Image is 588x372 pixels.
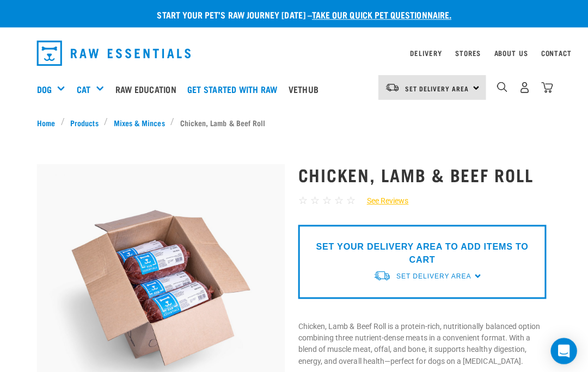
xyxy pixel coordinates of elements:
nav: breadcrumbs [41,116,547,127]
span: Set Delivery Area [398,270,472,278]
span: ☆ [348,193,358,205]
a: Get started with Raw [188,67,288,110]
a: Stores [456,51,482,54]
img: home-icon-1@2x.png [498,81,508,91]
img: user.png [519,81,531,92]
span: ☆ [324,193,334,205]
a: take our quick pet questionnaire. [314,12,452,17]
img: van-moving.png [375,268,393,279]
a: Products [69,116,108,127]
nav: dropdown navigation [33,36,555,70]
h1: Chicken, Lamb & Beef Roll [301,163,547,183]
a: About Us [495,51,528,54]
a: Raw Education [117,67,188,110]
img: home-icon@2x.png [542,81,553,92]
a: See Reviews [358,194,410,205]
img: Raw Essentials Logo [41,40,194,65]
a: Mixes & Minces [112,116,174,127]
a: Vethub [288,67,329,110]
p: Chicken, Lamb & Beef Roll is a protein-rich, nutritionally balanced option combining three nutrie... [301,318,547,364]
a: Cat [81,82,94,95]
a: Dog [41,82,56,95]
span: ☆ [313,193,322,205]
a: Delivery [412,51,443,54]
p: SET YOUR DELIVERY AREA TO ADD ITEMS TO CART [309,238,538,264]
a: Contact [541,51,572,54]
span: ☆ [336,193,346,205]
span: ☆ [301,193,310,205]
div: Open Intercom Messenger [551,335,577,361]
img: van-moving.png [387,82,401,92]
span: Set Delivery Area [407,86,470,90]
a: Home [41,116,65,127]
